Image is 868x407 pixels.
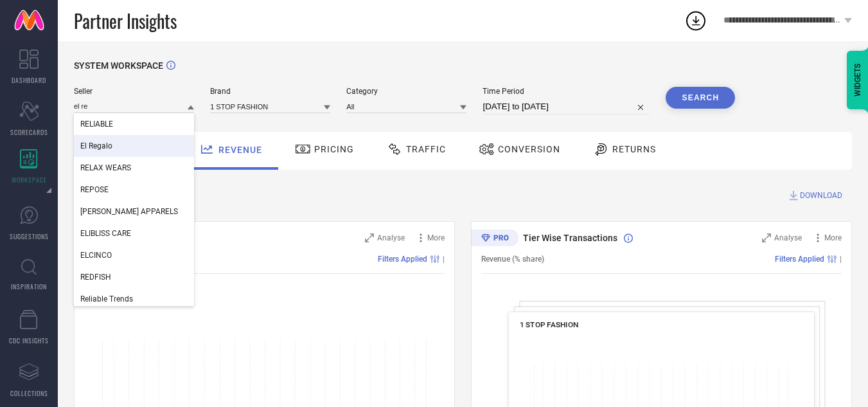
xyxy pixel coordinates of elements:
[800,189,842,202] span: DOWNLOAD
[775,255,824,264] span: Filters Applied
[10,231,49,241] span: SUGGESTIONS
[80,185,109,194] span: REPOSE
[74,135,194,157] div: El Regalo
[520,320,579,329] span: 1 STOP FASHION
[824,233,842,242] span: More
[612,144,656,154] span: Returns
[74,60,163,71] span: SYSTEM WORKSPACE
[314,144,354,154] span: Pricing
[74,244,194,266] div: ELCINCO
[483,99,650,114] input: Select time period
[12,175,47,185] span: WORKSPACE
[840,255,842,264] span: |
[684,9,707,32] div: Open download list
[80,163,131,172] span: RELAX WEARS
[80,141,112,150] span: El Regalo
[378,255,427,264] span: Filters Applied
[74,201,194,222] div: ELAN APPARELS
[483,87,650,96] span: Time Period
[774,233,802,242] span: Analyse
[523,233,617,243] span: Tier Wise Transactions
[80,229,131,238] span: ELIBLISS CARE
[74,266,194,288] div: REDFISH
[74,8,177,34] span: Partner Insights
[74,157,194,179] div: RELAX WEARS
[377,233,405,242] span: Analyse
[74,222,194,244] div: ELIBLISS CARE
[80,207,178,216] span: [PERSON_NAME] APPARELS
[218,145,262,155] span: Revenue
[406,144,446,154] span: Traffic
[346,87,466,96] span: Category
[80,294,133,303] span: Reliable Trends
[80,251,112,260] span: ELCINCO
[80,273,111,282] span: REDFISH
[427,233,445,242] span: More
[74,87,194,96] span: Seller
[74,179,194,201] div: REPOSE
[481,255,544,264] span: Revenue (% share)
[365,233,374,242] svg: Zoom
[210,87,330,96] span: Brand
[471,230,518,249] div: Premium
[443,255,445,264] span: |
[9,336,49,345] span: CDC INSIGHTS
[762,233,771,242] svg: Zoom
[74,113,194,135] div: RELIABLE
[80,120,113,129] span: RELIABLE
[74,288,194,310] div: Reliable Trends
[12,75,46,85] span: DASHBOARD
[11,282,47,291] span: INSPIRATION
[498,144,560,154] span: Conversion
[10,388,48,398] span: COLLECTIONS
[666,87,735,109] button: Search
[10,127,48,137] span: SCORECARDS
